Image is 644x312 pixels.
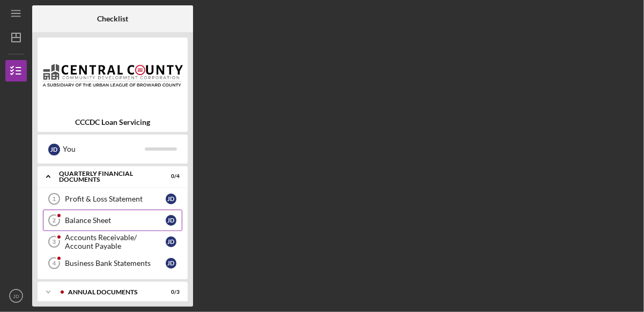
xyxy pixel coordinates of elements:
div: J D [48,144,60,155]
div: J D [166,215,176,226]
img: Product logo [38,43,188,107]
div: 0 / 4 [160,173,180,180]
a: 2Balance SheetJD [43,210,182,231]
a: 1Profit & Loss StatementJD [43,188,182,210]
div: Quarterly Financial Documents [59,170,153,183]
div: Accounts Receivable/ Account Payable [65,233,166,250]
a: 3Accounts Receivable/ Account PayableJD [43,231,182,252]
tspan: 3 [53,239,56,245]
b: Checklist [97,14,128,23]
tspan: 1 [53,196,56,202]
div: J D [166,194,176,204]
button: JD [5,285,27,307]
div: J D [166,236,176,247]
tspan: 2 [53,217,56,224]
div: Profit & Loss Statement [65,195,166,203]
div: Business Bank Statements [65,259,166,268]
div: You [63,140,145,158]
div: Balance Sheet [65,216,166,225]
div: J D [166,258,176,269]
b: CCCDC Loan Servicing [75,118,150,127]
div: Annual Documents [68,289,153,295]
div: 0 / 3 [160,289,180,295]
a: 4Business Bank StatementsJD [43,252,182,274]
tspan: 4 [53,260,56,266]
text: JD [13,293,19,299]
